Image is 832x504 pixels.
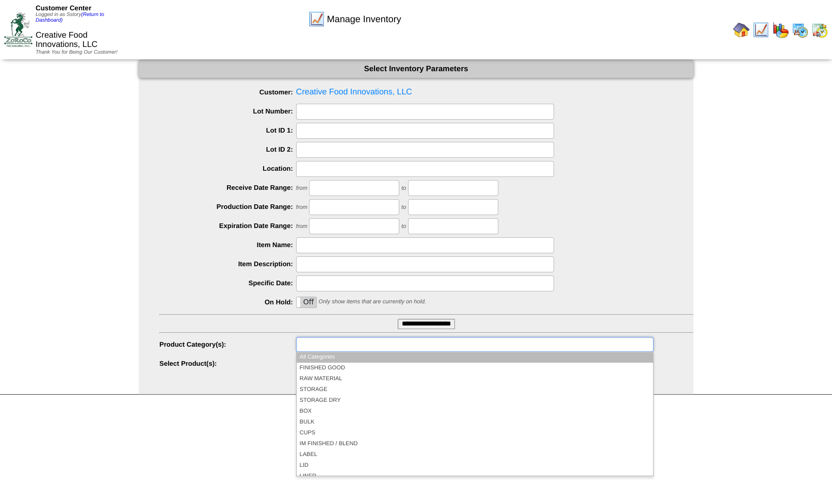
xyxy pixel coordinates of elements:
label: Select Product(s): [159,360,296,367]
li: FINISHED GOOD [297,363,653,373]
li: LINER [297,471,653,482]
img: home.gif [733,22,749,38]
span: Manage Inventory [327,14,401,25]
div: Select Inventory Parameters [139,60,693,78]
span: from [296,204,307,210]
label: Location: [159,165,296,172]
img: graph.gif [772,22,789,38]
label: Item Description: [159,260,296,268]
span: Only show items that are currently on hold. [318,299,426,305]
img: calendarprod.gif [792,22,808,38]
li: CUPS [297,428,653,438]
label: Receive Date Range: [159,184,296,191]
span: from [296,185,307,191]
li: RAW MATERIAL [297,373,653,384]
label: Lot ID 1: [159,126,296,134]
div: OnOff [296,297,317,308]
label: Lot Number: [159,107,296,115]
li: STORAGE [297,384,653,395]
label: Lot ID 2: [159,145,296,153]
li: All Categories [297,352,653,363]
li: IM FINISHED / BLEND [297,438,653,449]
li: BOX [297,406,653,417]
label: Specific Date: [159,279,296,287]
span: to [401,204,406,210]
label: Off [297,297,316,307]
li: STORAGE DRY [297,395,653,406]
label: Customer: [159,88,296,96]
img: ZoRoCo_Logo(Green%26Foil)%20jpg.webp [4,12,32,47]
label: On Hold: [159,298,296,306]
img: line_graph.gif [308,11,325,27]
span: to [401,223,406,230]
img: line_graph.gif [753,22,769,38]
label: Expiration Date Range: [159,222,296,230]
img: calendarinout.gif [811,22,828,38]
label: Production Date Range: [159,203,296,210]
span: to [401,185,406,191]
span: Creative Food Innovations, LLC [159,85,693,100]
span: from [296,223,307,230]
li: LID [297,460,653,471]
span: Customer Center [36,4,91,12]
li: BULK [297,417,653,428]
label: Item Name: [159,241,296,249]
span: Creative Food Innovations, LLC [36,31,97,49]
a: (Return to Dashboard) [36,12,104,23]
label: Product Category(s): [159,340,296,348]
span: Thank You for Being Our Customer! [36,50,118,55]
span: Logged in as Sstory [36,12,104,23]
li: LABEL [297,449,653,460]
